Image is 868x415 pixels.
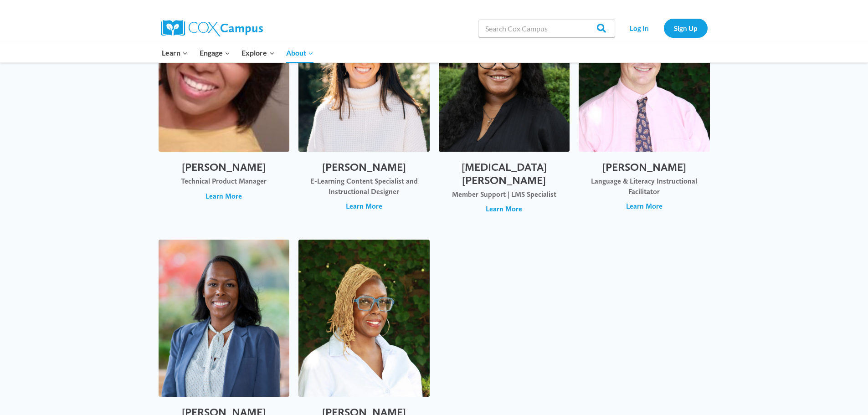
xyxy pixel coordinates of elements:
[620,19,708,37] nav: Secondary Navigation
[168,161,281,174] h2: [PERSON_NAME]
[161,20,263,36] img: Cox Campus
[588,161,701,174] h2: [PERSON_NAME]
[236,43,281,62] button: Child menu of Explore
[626,201,663,211] span: Learn More
[620,19,659,37] a: Log In
[156,43,194,62] button: Child menu of Learn
[588,176,701,197] div: Language & Literacy Instructional Facilitator
[308,176,421,197] div: E-Learning Content Specialist and Instructional Designer
[478,19,615,37] input: Search Cox Campus
[194,43,236,62] button: Child menu of Engage
[168,176,281,186] div: Technical Product Manager
[346,201,382,211] span: Learn More
[308,161,421,174] h2: [PERSON_NAME]
[448,190,561,200] div: Member Support | LMS Specialist
[448,161,561,187] h2: [MEDICAL_DATA][PERSON_NAME]
[486,204,522,214] span: Learn More
[205,191,242,201] span: Learn More
[280,43,319,62] button: Child menu of About
[664,19,708,37] a: Sign Up
[156,43,319,62] nav: Primary Navigation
